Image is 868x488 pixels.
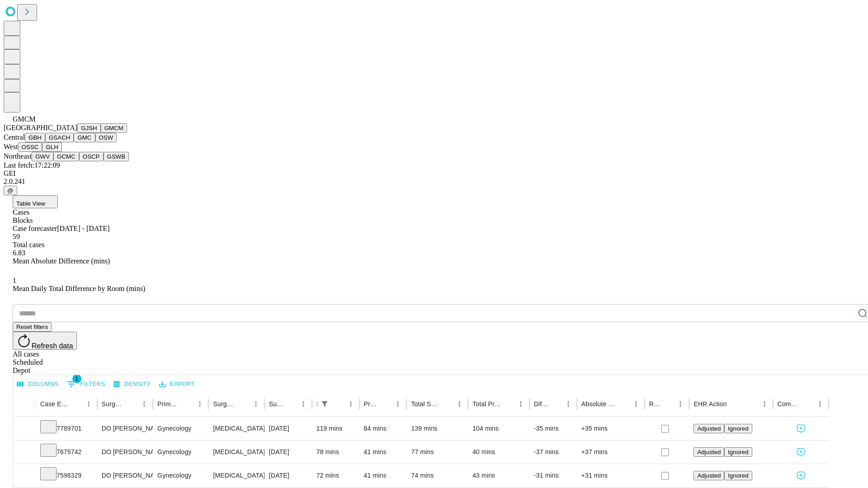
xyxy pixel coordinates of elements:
button: Ignored [724,424,752,433]
div: +37 mins [581,441,640,464]
div: Absolute Difference [581,400,616,408]
span: Adjusted [697,472,721,479]
button: Menu [562,398,575,410]
div: +35 mins [581,417,640,440]
button: Sort [284,398,297,410]
div: 43 mins [472,464,525,487]
button: Sort [237,398,250,410]
div: 72 mins [316,464,355,487]
button: Menu [193,398,206,410]
span: Total cases [13,241,44,249]
span: Ignored [728,472,748,479]
div: Gynecology [157,441,204,464]
button: Menu [453,398,466,410]
span: Mean Absolute Difference (mins) [13,257,110,265]
button: Sort [661,398,674,410]
div: [MEDICAL_DATA] WITH [MEDICAL_DATA] AND/OR [MEDICAL_DATA] WITH OR WITHOUT D\T\C [213,464,259,487]
span: Reset filters [16,324,48,330]
div: -35 mins [534,417,572,440]
div: Gynecology [157,464,204,487]
div: Comments [778,400,800,408]
span: Ignored [728,449,748,455]
div: [MEDICAL_DATA] WITH [MEDICAL_DATA] AND/OR [MEDICAL_DATA] WITH OR WITHOUT D\T\C [213,441,259,464]
div: DO [PERSON_NAME] [PERSON_NAME] [102,464,148,487]
div: 41 mins [364,464,402,487]
span: 59 [13,233,20,240]
span: 1 [72,374,81,383]
button: Sort [332,398,344,410]
button: @ [4,186,17,195]
button: GCMC [53,152,79,161]
button: Menu [250,398,262,410]
div: [DATE] [269,417,307,440]
div: Case Epic Id [40,400,69,408]
div: +31 mins [581,464,640,487]
div: 78 mins [316,441,355,464]
div: 84 mins [364,417,402,440]
button: Table View [13,195,58,208]
div: 74 mins [411,464,463,487]
button: Adjusted [693,424,724,433]
button: Expand [18,445,31,460]
button: Ignored [724,471,752,480]
button: Menu [674,398,687,410]
button: OSCP [79,152,104,161]
button: Reset filters [13,322,52,332]
span: Case forecaster [13,225,57,232]
div: 7789701 [40,417,93,440]
div: 40 mins [472,441,525,464]
div: 41 mins [364,441,402,464]
button: GSWB [104,152,129,161]
button: Adjusted [693,471,724,480]
button: Expand [18,421,31,437]
button: GJSH [77,123,101,133]
div: Resolved in EHR [649,400,661,408]
span: Adjusted [697,449,721,455]
div: 7598329 [40,464,93,487]
div: Surgeon Name [102,400,124,408]
button: Sort [549,398,562,410]
button: Menu [297,398,310,410]
button: Adjusted [693,447,724,457]
button: GSACH [45,133,74,142]
span: GMCM [13,115,36,123]
button: Menu [344,398,357,410]
button: Menu [392,398,404,410]
span: [DATE] - [DATE] [57,225,109,232]
button: Menu [138,398,151,410]
span: Table View [16,200,45,207]
button: GWV [32,152,53,161]
button: GMCM [101,123,127,133]
div: GEI [4,169,864,178]
button: GBH [25,133,45,142]
div: [DATE] [269,441,307,464]
div: [DATE] [269,464,307,487]
div: -31 mins [534,464,572,487]
div: Surgery Name [213,400,236,408]
span: Central [4,133,25,141]
div: Total Predicted Duration [472,400,501,408]
button: Ignored [724,447,752,457]
button: Export [157,377,197,391]
div: [MEDICAL_DATA] DIAGNOSTIC [213,417,259,440]
div: Surgery Date [269,400,283,408]
span: Ignored [728,425,748,432]
div: Gynecology [157,417,204,440]
div: Predicted In Room Duration [364,400,378,408]
button: Sort [502,398,514,410]
button: Show filters [318,398,331,410]
div: DO [PERSON_NAME] [PERSON_NAME] [102,417,148,440]
button: Show filters [65,377,108,391]
button: Refresh data [13,332,77,350]
span: Northeast [4,152,32,160]
button: Density [111,377,153,391]
span: [GEOGRAPHIC_DATA] [4,124,77,131]
button: Expand [18,468,31,484]
button: Sort [379,398,392,410]
button: Sort [801,398,814,410]
button: Sort [728,398,741,410]
button: Sort [617,398,630,410]
button: Menu [514,398,527,410]
button: Menu [82,398,95,410]
span: Last fetch: 17:22:09 [4,161,60,169]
